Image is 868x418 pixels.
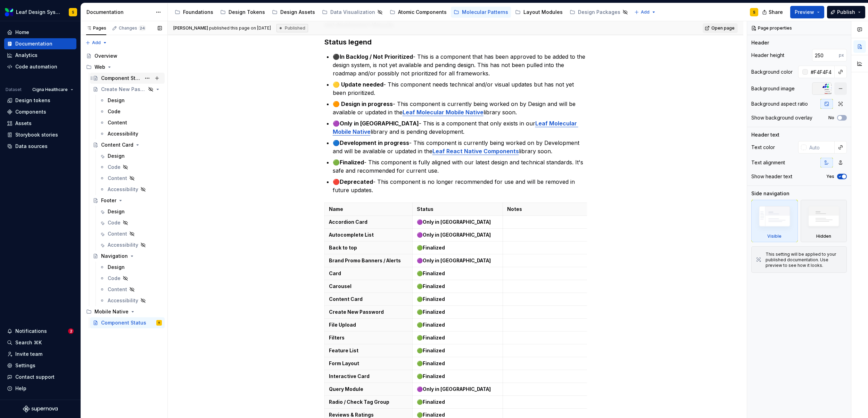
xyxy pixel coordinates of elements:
[86,9,152,16] div: Documentation
[23,405,58,412] svg: Supernova Logo
[101,86,146,93] div: Create New Password
[329,219,408,226] p: Accordion Card
[398,9,447,16] div: Atomic Components
[172,7,216,18] a: Foundations
[15,385,26,392] div: Help
[97,128,165,139] a: Accessibility
[97,162,165,173] a: Code
[97,295,165,306] a: Accessibility
[108,175,127,182] div: Content
[751,68,793,75] div: Background color
[417,244,498,251] p: 🟢
[423,257,491,263] strong: Only in [GEOGRAPHIC_DATA]
[29,85,76,95] button: Cigna Healthcare
[417,321,498,328] p: 🟢
[108,275,121,282] div: Code
[512,7,565,18] a: Layout Modules
[90,84,165,95] a: Create New Password
[340,53,413,60] strong: In Backlog / Not Prioritized
[329,296,408,303] p: Content Card
[97,150,165,162] a: Design
[417,257,498,264] p: 🟣
[86,25,106,31] div: Pages
[108,186,138,193] div: Accessibility
[417,296,498,303] p: 🟢
[90,251,165,262] a: Navigation
[101,253,128,260] div: Navigation
[32,87,68,92] span: Cigna Healthcare
[15,339,42,346] div: Search ⌘K
[4,371,76,383] button: Contact support
[97,117,165,128] a: Content
[839,52,844,58] p: px
[83,306,165,317] div: Mobile Native
[417,373,498,380] p: 🟢
[90,195,165,206] a: Footer
[451,7,511,18] a: Molecular Patterns
[790,6,824,18] button: Preview
[329,231,408,238] p: Autocomplete List
[333,52,587,77] p: ⚫️ - This is a component that has been approved to be added to the design system, is not yet avai...
[108,230,127,237] div: Content
[119,25,146,31] div: Changes
[4,337,76,348] button: Search ⌘K
[4,27,76,38] a: Home
[4,50,76,61] a: Analytics
[108,241,138,248] div: Accessibility
[417,386,498,393] p: 🟣
[97,284,165,295] a: Content
[432,148,519,155] strong: Leaf React Native Components
[567,7,631,18] a: Design Packages
[15,40,52,47] div: Documentation
[4,38,76,49] a: Documentation
[753,9,755,15] div: S
[101,75,141,82] div: Component Status
[329,347,408,354] p: Feature List
[423,347,445,353] strong: Finalized
[807,141,835,154] input: Auto
[15,374,55,380] div: Contact support
[837,9,855,16] span: Publish
[15,351,42,358] div: Invite team
[97,106,165,117] a: Code
[94,52,117,59] div: Overview
[97,273,165,284] a: Code
[4,95,76,106] a: Design tokens
[340,139,409,146] strong: Development in progress
[711,25,735,31] span: Open page
[276,24,308,32] div: Published
[403,109,483,116] a: Leaf Molecular Mobile Native
[641,9,650,15] span: Add
[319,7,386,18] a: Data Visualization
[4,118,76,129] a: Assets
[423,335,445,341] strong: Finalized
[15,29,29,36] div: Home
[68,328,74,334] span: 2
[158,319,160,326] div: S
[423,386,491,392] strong: Only in [GEOGRAPHIC_DATA]
[759,6,787,18] button: Share
[417,206,498,213] p: Status
[4,106,76,117] a: Components
[329,399,408,405] p: Radio / Check Tag Group
[90,73,165,84] a: Component Status
[97,95,165,106] a: Design
[340,120,419,127] strong: Only in [GEOGRAPHIC_DATA]
[15,120,32,127] div: Assets
[324,37,587,47] h3: Status legend
[280,9,315,16] div: Design Assets
[417,334,498,341] p: 🟢
[423,399,445,405] strong: Finalized
[417,283,498,290] p: 🟢
[751,200,798,242] div: Visible
[329,245,357,251] strong: Back to top
[423,309,445,315] strong: Finalized
[4,360,76,371] a: Settings
[423,322,445,328] strong: Finalized
[173,25,208,31] span: [PERSON_NAME]
[417,399,498,405] p: 🟢
[72,9,74,15] div: S
[97,228,165,239] a: Content
[751,131,779,138] div: Header text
